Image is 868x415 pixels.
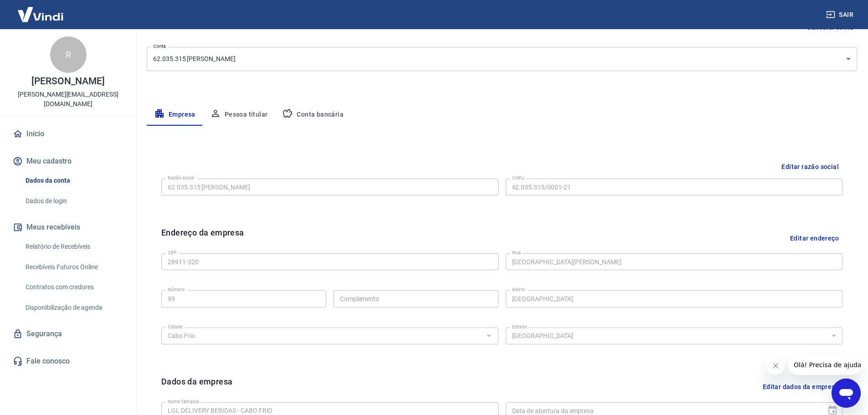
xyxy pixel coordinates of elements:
label: Razão social [168,174,195,181]
label: Bairro [512,286,525,293]
label: Rua [512,249,521,256]
a: Disponibilização de agenda [22,298,125,317]
span: Olá! Precisa de ajuda? [5,6,77,14]
button: Pessoa titular [203,104,275,126]
a: Contratos com credores [22,278,125,297]
a: Recebíveis Futuros Online [22,258,125,277]
button: Meus recebíveis [11,217,125,237]
p: [PERSON_NAME] [31,77,104,86]
a: Fale conosco [11,351,125,371]
label: Cidade [168,323,182,330]
button: Sair [824,6,857,23]
label: Conta [153,43,166,50]
div: 62.035.315 [PERSON_NAME] [147,47,857,71]
button: Empresa [147,104,203,126]
h6: Endereço da empresa [161,226,244,250]
button: Editar dados da empresa [759,375,842,399]
label: Número [168,286,185,293]
h6: Dados da empresa [161,375,232,399]
a: Relatório de Recebíveis [22,237,125,256]
iframe: Botão para abrir a janela de mensagens [832,379,861,408]
button: Editar razão social [778,159,842,175]
label: CNPJ [512,174,524,181]
img: Vindi [11,0,70,28]
iframe: Fechar mensagem [766,357,785,375]
button: Conta bancária [275,104,351,126]
label: Nome fantasia [168,398,199,405]
a: Dados de login [22,192,125,210]
button: Editar endereço [786,226,842,250]
label: CEP [168,249,176,256]
input: Digite aqui algumas palavras para buscar a cidade [164,330,481,342]
a: Início [11,124,125,144]
a: Segurança [11,324,125,344]
a: Dados da conta [22,171,125,190]
p: [PERSON_NAME][EMAIL_ADDRESS][DOMAIN_NAME] [7,90,129,109]
button: Meu cadastro [11,151,125,171]
label: Estado [512,323,527,330]
div: R [50,36,87,73]
iframe: Mensagem da empresa [788,355,861,375]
